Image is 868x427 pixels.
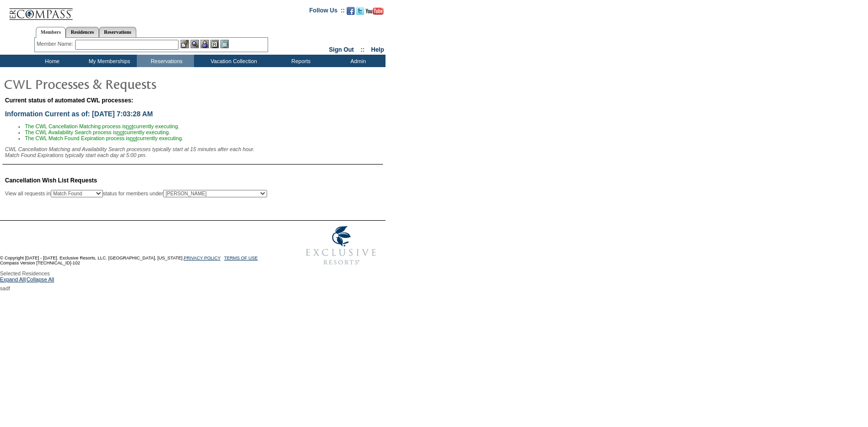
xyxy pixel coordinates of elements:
[5,97,133,104] span: Current status of automated CWL processes:
[80,55,137,67] td: My Memberships
[26,276,54,285] a: Collapse All
[328,55,386,67] td: Admin
[194,55,271,67] td: Vacation Collection
[356,10,364,16] a: Follow us on Twitter
[329,46,354,53] a: Sign Out
[25,123,180,129] span: The CWL Cancellation Matching process is currently executing.
[130,135,137,141] u: not
[366,10,384,16] a: Subscribe to our YouTube Channel
[210,40,219,48] img: Reservations
[220,40,229,48] img: b_calculator.gif
[5,177,97,184] span: Cancellation Wish List Requests
[22,55,80,67] td: Home
[296,221,386,270] img: Exclusive Resorts
[347,7,355,15] img: Become our fan on Facebook
[5,110,153,118] span: Information Current as of: [DATE] 7:03:28 AM
[200,40,209,48] img: Impersonate
[181,40,189,48] img: b_edit.gif
[191,40,199,48] img: View
[137,55,194,67] td: Reservations
[36,27,66,38] a: Members
[25,129,170,135] span: The CWL Availability Search process is currently executing.
[25,135,183,141] span: The CWL Match Found Expiration process is currently executing.
[66,27,99,37] a: Residences
[37,40,75,48] div: Member Name:
[309,6,345,18] td: Follow Us ::
[356,7,364,15] img: Follow us on Twitter
[117,129,124,135] u: not
[366,7,384,15] img: Subscribe to our YouTube Channel
[224,256,258,260] a: TERMS OF USE
[126,123,133,129] u: not
[5,190,267,197] div: View all requests in status for members under
[99,27,136,37] a: Reservations
[371,46,384,53] a: Help
[347,10,355,16] a: Become our fan on Facebook
[184,256,220,260] a: PRIVACY POLICY
[271,55,328,67] td: Reports
[5,146,383,158] div: CWL Cancellation Matching and Availability Search processes typically start at 15 minutes after e...
[361,46,365,53] span: ::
